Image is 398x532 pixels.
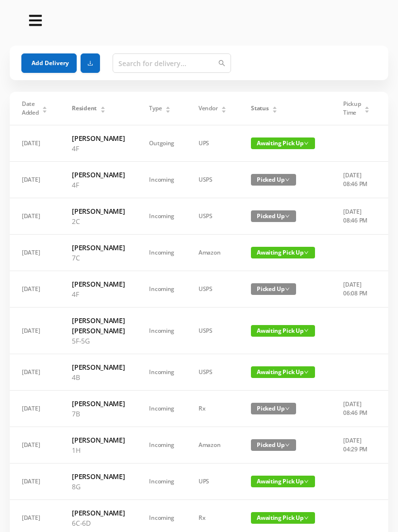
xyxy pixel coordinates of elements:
p: 7B [72,409,125,419]
td: [DATE] 08:46 PM [331,162,382,198]
div: Sort [100,105,106,111]
h6: [PERSON_NAME] [72,435,125,445]
td: [DATE] [10,427,60,463]
span: Status [251,104,268,113]
p: 2C [72,216,125,226]
i: icon: down [285,443,290,447]
td: UPS [186,463,239,500]
i: icon: caret-down [166,109,171,112]
td: [DATE] [10,125,60,162]
span: Awaiting Pick Up [251,512,315,524]
h6: [PERSON_NAME] [72,508,125,518]
p: 7C [72,253,125,263]
td: Incoming [137,271,186,308]
span: Picked Up [251,210,296,222]
h6: [PERSON_NAME] [72,133,125,143]
td: Amazon [186,427,239,463]
i: icon: caret-down [100,109,105,112]
p: 4F [72,180,125,190]
td: Incoming [137,162,186,198]
i: icon: caret-up [221,105,227,108]
h6: [PERSON_NAME] [72,471,125,481]
i: icon: caret-down [365,109,370,112]
td: Incoming [137,427,186,463]
div: Sort [272,105,278,111]
span: Picked Up [251,174,296,186]
td: USPS [186,162,239,198]
button: Add Delivery [21,53,77,73]
td: [DATE] 06:08 PM [331,271,382,308]
td: Rx [186,391,239,427]
span: Awaiting Pick Up [251,366,315,378]
td: [DATE] [10,235,60,271]
i: icon: down [285,287,290,292]
i: icon: down [304,250,309,255]
td: [DATE] 04:29 PM [331,427,382,463]
span: Vendor [199,104,217,113]
span: Picked Up [251,283,296,295]
div: Sort [165,105,171,111]
td: [DATE] [10,354,60,391]
td: [DATE] [10,308,60,354]
td: [DATE] [10,391,60,427]
td: Incoming [137,235,186,271]
h6: [PERSON_NAME] [72,279,125,289]
p: 4F [72,143,125,154]
i: icon: caret-down [42,109,48,112]
button: icon: download [81,53,100,73]
span: Picked Up [251,403,296,414]
td: UPS [186,125,239,162]
i: icon: down [304,370,309,375]
h6: [PERSON_NAME] [72,242,125,253]
h6: [PERSON_NAME] [72,398,125,409]
td: Outgoing [137,125,186,162]
h6: [PERSON_NAME] [72,206,125,216]
i: icon: caret-down [272,109,278,112]
i: icon: down [304,141,309,146]
span: Awaiting Pick Up [251,325,315,337]
p: 4F [72,289,125,299]
h6: [PERSON_NAME] [PERSON_NAME] [72,315,125,336]
td: USPS [186,308,239,354]
td: [DATE] [10,162,60,198]
p: 5F-5G [72,336,125,346]
td: [DATE] [10,271,60,308]
i: icon: down [304,515,309,520]
span: Date Added [22,100,39,117]
td: Amazon [186,235,239,271]
i: icon: down [285,214,290,219]
i: icon: caret-up [100,105,105,108]
i: icon: caret-up [365,105,370,108]
i: icon: caret-up [272,105,278,108]
td: USPS [186,198,239,235]
td: Incoming [137,198,186,235]
p: 4B [72,372,125,382]
td: Incoming [137,308,186,354]
td: USPS [186,354,239,391]
input: Search for delivery... [113,53,231,73]
i: icon: down [285,406,290,411]
p: 1H [72,445,125,455]
i: icon: down [304,479,309,484]
p: 8G [72,481,125,492]
h6: [PERSON_NAME] [72,170,125,180]
td: [DATE] 08:46 PM [331,391,382,427]
span: Pickup Time [343,100,361,117]
i: icon: down [285,177,290,182]
div: Sort [364,105,370,111]
td: [DATE] [10,463,60,500]
span: Type [149,104,162,113]
td: [DATE] [10,198,60,235]
td: [DATE] 08:46 PM [331,198,382,235]
td: USPS [186,271,239,308]
h6: [PERSON_NAME] [72,362,125,372]
span: Awaiting Pick Up [251,476,315,487]
td: Incoming [137,463,186,500]
span: Awaiting Pick Up [251,137,315,149]
span: Picked Up [251,439,296,451]
i: icon: down [304,328,309,333]
td: Incoming [137,354,186,391]
i: icon: caret-down [221,109,227,112]
span: Awaiting Pick Up [251,247,315,258]
i: icon: search [218,60,225,67]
